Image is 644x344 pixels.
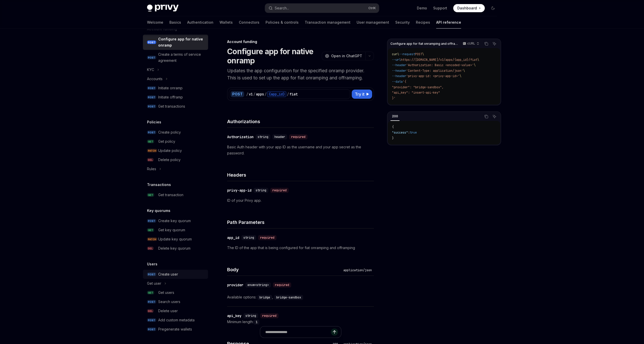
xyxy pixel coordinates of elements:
button: Toggle Rules section [143,164,208,174]
span: string [258,135,268,139]
div: Initiate onramp [158,85,183,91]
span: --header [392,74,406,78]
span: true [410,131,417,135]
img: dark logo [147,5,179,12]
h4: Body [227,266,341,273]
span: DEL [147,309,154,313]
a: POSTCreate user [143,270,208,279]
span: enum<string> [247,283,269,287]
div: / [287,92,289,97]
div: / [253,92,255,97]
div: required [258,235,276,240]
a: POSTInitiate onramp [143,83,208,93]
a: Transaction management [305,16,350,28]
a: POSTCreate a terms of service agreement [143,50,208,65]
span: { [392,125,394,129]
button: Open in ChatGPT [322,52,365,60]
span: https://[DOMAIN_NAME]/v1/apps/{app_id}/fiat [401,58,477,62]
span: Open in ChatGPT [331,53,362,59]
p: Basic Auth header with your app ID as the username and your app secret as the password. [227,144,374,156]
a: Authentication [187,16,213,28]
button: Toggle Get user section [143,279,208,288]
div: Create a terms of service agreement [158,51,205,64]
div: KYC [147,67,154,73]
span: \ [422,52,424,56]
span: Dashboard [457,6,477,11]
div: Account funding [227,39,374,44]
button: Copy the contents from the code block [483,40,490,47]
span: } [392,136,394,140]
div: Initiate offramp [158,94,183,100]
span: : [408,131,410,135]
span: POST [147,131,156,134]
div: Minimum length: [227,319,374,325]
button: Try it [352,90,372,99]
span: curl [392,52,399,56]
div: Create policy [158,129,181,135]
a: Connectors [239,16,259,28]
span: \ [460,74,461,78]
a: GETGet policy [143,137,208,146]
code: bridge [257,295,272,300]
a: User management [357,16,389,28]
div: Delete user [158,308,178,314]
span: POST [415,52,422,56]
span: --request [399,52,415,56]
button: Send message [331,328,338,336]
h5: Transactions [147,182,171,188]
span: header [274,135,285,139]
button: cURL [460,39,481,48]
div: Update key quorum [158,236,192,242]
span: --header [392,63,406,67]
a: GETGet transaction [143,190,208,199]
a: Recipes [416,16,430,28]
button: Toggle KYC section [143,65,208,74]
a: PATCHUpdate key quorum [143,235,208,244]
h1: Configure app for native onramp [227,47,320,65]
span: POST [147,318,156,322]
div: Search... [275,5,289,11]
div: Get users [158,290,174,296]
h4: Path Parameters [227,219,374,226]
div: Pregenerate wallets [158,326,192,332]
div: {app_id} [267,91,286,97]
span: \ [477,58,479,62]
a: DELDelete user [143,306,208,316]
a: Wallets [219,16,233,28]
span: string [245,314,256,318]
span: "api_key": "insert-api-key" [392,91,440,95]
a: POSTInitiate offramp [143,93,208,102]
div: v1 [249,92,253,97]
button: Ask AI [491,113,498,120]
div: application/json [341,268,374,273]
div: Create key quorum [158,218,191,224]
div: privy-app-id [227,188,252,193]
span: 'privy-app-id: <privy-app-id>' [406,74,460,78]
span: Try it [355,91,364,97]
span: GET [147,193,154,197]
span: POST [147,40,156,44]
a: API reference [436,16,461,28]
a: Policies & controls [266,16,299,28]
div: Authorization [227,134,254,139]
h5: Key quorums [147,208,170,214]
button: Open search [265,4,379,13]
h5: Policies [147,119,161,125]
code: bridge-sandbox [274,295,303,300]
div: required [260,313,279,318]
div: 200 [390,113,400,119]
div: app_id [227,235,239,240]
div: api_key [227,313,241,318]
div: required [273,282,291,288]
span: POST [147,56,156,60]
span: string [256,188,266,192]
div: Get policy [158,138,175,145]
span: POST [147,86,156,90]
a: DELDelete policy [143,155,208,164]
div: provider [227,282,243,288]
code: 1 [254,320,259,325]
span: GET [147,228,154,232]
h4: Headers [227,171,374,178]
div: / [265,92,267,97]
span: --header [392,69,406,73]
